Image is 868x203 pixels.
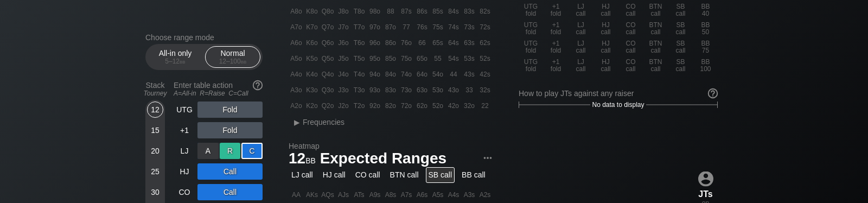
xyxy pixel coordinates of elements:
div: 5 – 12 [152,58,198,65]
div: Fold [197,122,263,138]
div: C [241,143,263,159]
div: 62s [477,35,493,50]
div: 54s [446,51,461,66]
div: Call [197,143,263,159]
div: Q2o [320,98,335,113]
div: BB 40 [693,2,718,20]
div: T5o [352,51,367,66]
div: LJ call [569,20,593,38]
div: SB call [668,2,693,20]
div: Stack [141,77,169,101]
div: J3o [336,83,351,98]
div: 55 [430,51,445,66]
div: CO [174,184,195,200]
img: icon-avatar.b40e07d9.svg [698,171,713,186]
div: SB call [426,167,455,183]
div: SB call [668,57,693,75]
div: 93o [367,83,382,98]
img: help.32db89a4.svg [252,79,264,91]
img: help.32db89a4.svg [707,87,719,99]
div: 73s [462,20,477,35]
div: J4o [336,67,351,82]
span: bb [180,58,186,65]
span: bb [241,58,247,65]
span: bb [305,154,316,166]
div: T4o [352,67,367,82]
div: A6s [414,187,430,202]
div: BTN call [643,2,668,20]
div: 85o [383,51,398,66]
div: Q6o [320,35,335,50]
div: 30 [147,184,163,200]
div: 53s [462,51,477,66]
div: J8o [336,4,351,19]
div: K5o [304,51,320,66]
div: HJ call [593,20,618,38]
div: 42s [477,67,493,82]
div: T6o [352,35,367,50]
div: A2s [477,187,493,202]
div: All-in only [150,47,200,67]
div: 86o [383,35,398,50]
div: A4s [446,187,461,202]
div: SB call [668,39,693,56]
div: 86s [414,4,430,19]
div: 52o [430,98,445,113]
div: A8s [383,187,398,202]
div: T3o [352,83,367,98]
div: Fold [197,101,263,118]
div: JTs [693,189,718,199]
div: 77 [399,20,414,35]
div: BB call [459,167,488,183]
div: Q5o [320,51,335,66]
div: 72s [477,20,493,35]
div: A6o [289,35,304,50]
div: ATs [352,187,367,202]
div: 88 [383,4,398,19]
div: 25 [147,163,163,180]
div: 43o [446,83,461,98]
div: 42o [446,98,461,113]
div: CO call [618,20,643,38]
div: A7o [289,20,304,35]
div: J7o [336,20,351,35]
div: 85s [430,4,445,19]
div: 33 [462,83,477,98]
h1: Expected Ranges [289,149,493,167]
div: 20 [147,143,163,159]
div: 66 [414,35,430,50]
div: Q3o [320,83,335,98]
div: +1 fold [544,39,568,56]
div: A2o [289,98,304,113]
div: 87s [399,4,414,19]
div: 12 [147,101,163,118]
div: AQs [320,187,335,202]
div: 44 [446,67,461,82]
div: K3o [304,83,320,98]
div: K2o [304,98,320,113]
div: 15 [147,122,163,138]
div: BTN call [387,167,422,183]
img: ellipsis.fd386fe8.svg [482,152,494,164]
div: LJ call [569,57,593,75]
div: SB call [668,20,693,38]
div: 76o [399,35,414,50]
div: +1 [174,122,195,138]
div: 53o [430,83,445,98]
div: 62o [414,98,430,113]
div: K4o [304,67,320,82]
div: +1 fold [544,57,568,75]
div: Tourney [141,90,169,97]
span: Frequencies [303,118,344,126]
div: Q4o [320,67,335,82]
div: 65o [414,51,430,66]
div: Enter table action [174,77,263,101]
div: K8o [304,4,320,19]
div: BB 50 [693,20,718,38]
div: A=All-in R=Raise C=Call [174,90,263,97]
div: A3o [289,83,304,98]
div: 83s [462,4,477,19]
div: 63o [414,83,430,98]
div: CO call [353,167,383,183]
div: Call [197,184,263,200]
